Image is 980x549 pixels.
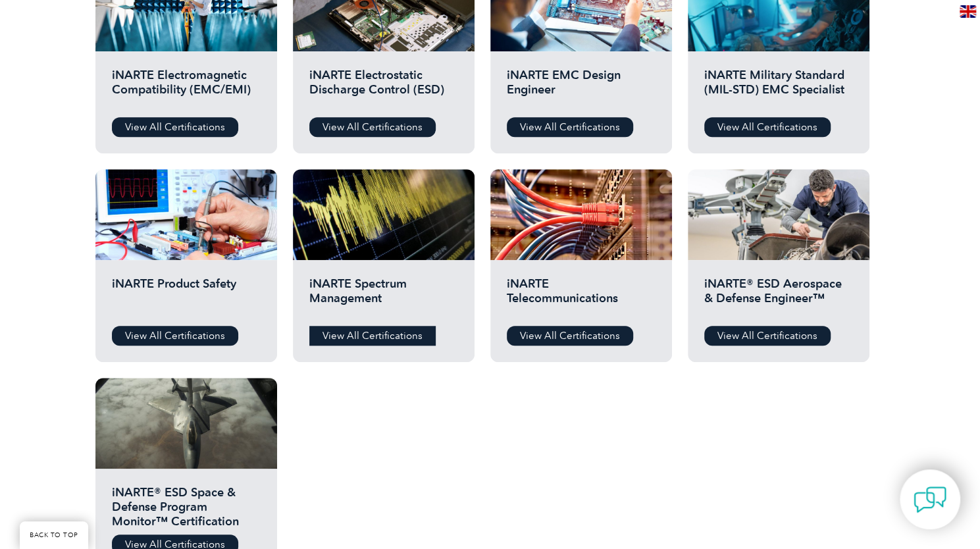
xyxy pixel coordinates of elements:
a: View All Certifications [309,117,436,137]
a: View All Certifications [704,326,831,346]
h2: iNARTE Military Standard (MIL-STD) EMC Specialist [704,68,853,107]
h2: iNARTE Electrostatic Discharge Control (ESD) [309,68,458,107]
a: View All Certifications [507,117,633,137]
a: BACK TO TOP [20,521,88,549]
h2: iNARTE® ESD Space & Defense Program Monitor™ Certification [112,485,261,525]
a: View All Certifications [309,326,436,346]
a: View All Certifications [704,117,831,137]
h2: iNARTE Product Safety [112,276,261,316]
h2: iNARTE® ESD Aerospace & Defense Engineer™ [704,276,853,316]
h2: iNARTE Spectrum Management [309,276,458,316]
img: en [960,5,976,18]
a: View All Certifications [112,326,238,346]
img: contact-chat.png [914,483,946,516]
h2: iNARTE Electromagnetic Compatibility (EMC/EMI) [112,68,261,107]
a: View All Certifications [507,326,633,346]
h2: iNARTE Telecommunications [507,276,656,316]
h2: iNARTE EMC Design Engineer [507,68,656,107]
a: View All Certifications [112,117,238,137]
